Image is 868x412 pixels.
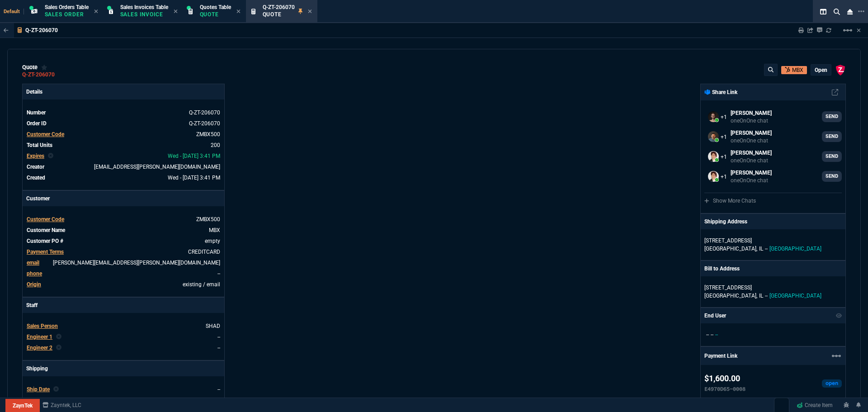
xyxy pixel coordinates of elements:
p: oneOnOne chat [731,157,772,164]
p: Sales Invoice [120,11,165,18]
a: -- [217,334,220,340]
tr: undefined [26,152,221,161]
span: Engineer 2 [27,345,52,351]
a: msbcCompanyName [40,401,84,409]
a: carlos.ocampo@fornida.com,seti.shadab@fornida.com [704,128,842,146]
nx-icon: Close Workbench [844,6,856,17]
div: quote [22,64,47,71]
p: Direct [704,397,842,405]
nx-icon: Close Tab [174,8,178,15]
span: Total Units [27,142,52,148]
span: See Marketplace Order [189,109,220,116]
tr: undefined [26,332,221,341]
tr: undefined [26,130,221,139]
tr: undefined [26,280,221,289]
tr: undefined [26,247,221,256]
span: [GEOGRAPHIC_DATA] [769,246,821,252]
nx-icon: Close Tab [308,8,312,15]
span: Customer Code [27,131,64,137]
span: Created [27,175,45,181]
span: Engineer 1 [27,334,52,340]
mat-icon: Example home icon [831,350,842,361]
tr: undefined [26,396,221,405]
span: [GEOGRAPHIC_DATA], [704,293,757,299]
span: [GEOGRAPHIC_DATA] [769,293,821,299]
span: seti.shadab@fornida.com [94,164,220,170]
span: 2025-08-27T15:41:30.369Z [168,153,220,159]
a: FEDEX [203,397,220,403]
p: open [815,66,827,74]
span: -- [706,331,709,338]
nx-icon: Clear selected rep [56,344,61,352]
p: Bill to Address [704,265,740,273]
nx-icon: Search [830,6,844,17]
p: Payment Link [704,352,737,360]
span: 200 [211,142,220,148]
p: Sales Order [45,11,89,18]
span: Default [4,9,24,14]
a: Hide Workbench [857,27,861,34]
span: Expires [27,153,44,159]
a: MBX [209,227,220,233]
p: MBX [792,66,803,74]
span: [GEOGRAPHIC_DATA], [704,246,757,252]
mat-icon: Example home icon [842,25,853,36]
tr: undefined [26,343,221,352]
tr: undefined [26,322,221,331]
p: Quote [263,11,295,18]
span: -- [765,246,768,252]
a: See Marketplace Order [189,120,220,127]
tr: undefined [26,162,221,171]
a: -- [217,270,220,277]
span: Sales Invoices Table [120,4,168,10]
p: [PERSON_NAME] [731,109,772,117]
span: IL [759,293,763,299]
a: SEND [822,111,842,122]
nx-icon: Close Tab [236,8,241,15]
p: Shipping [23,361,224,376]
tr: undefined [26,215,221,224]
div: Add to Watchlist [41,64,47,71]
span: Number [27,109,46,116]
p: Staff [23,298,224,313]
span: existing / email [183,281,220,288]
p: Details [23,84,224,99]
nx-icon: Close Tab [94,8,98,15]
a: SEND [822,151,842,162]
span: IL [759,246,763,252]
a: SHAD [206,323,220,329]
span: ZMBX500 [196,216,220,223]
p: [PERSON_NAME] [731,169,772,177]
nx-icon: Clear selected rep [48,152,53,160]
span: Sales Person [27,323,58,329]
span: Agent [27,397,41,403]
span: Q-ZT-206070 [263,4,295,10]
div: open [822,379,842,388]
nx-icon: Clear selected rep [56,333,61,341]
nx-icon: Clear selected rep [53,385,59,393]
p: Shipping Address [704,218,747,226]
a: Brian.Over@fornida.com,seti.shadab@fornida.com [704,108,842,126]
span: Payment Terms [27,249,64,255]
p: Customer [23,191,224,206]
tr: See Marketplace Order [26,119,221,128]
p: $1,600.00 [704,372,745,385]
span: Sales Orders Table [45,4,89,10]
p: Quote [200,11,231,18]
tr: kyle.wiemann@mbx.com [26,258,221,267]
a: SEND [822,171,842,182]
span: -- [711,331,713,338]
nx-icon: Open New Tab [858,7,864,16]
span: 2025-08-13T15:41:30.369Z [168,175,220,181]
a: seti.shadab@fornida.com,alicia.bostic@fornida.com [704,147,842,166]
nx-icon: Show/Hide End User to Customer [836,312,842,320]
a: Create Item [793,398,836,412]
span: Customer Name [27,227,65,233]
p: [PERSON_NAME] [731,129,772,137]
a: Origin [27,281,41,288]
p: oneOnOne chat [731,137,772,144]
tr: undefined [26,141,221,150]
a: -- [217,345,220,351]
span: -- [765,293,768,299]
p: Share Link [704,88,737,96]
